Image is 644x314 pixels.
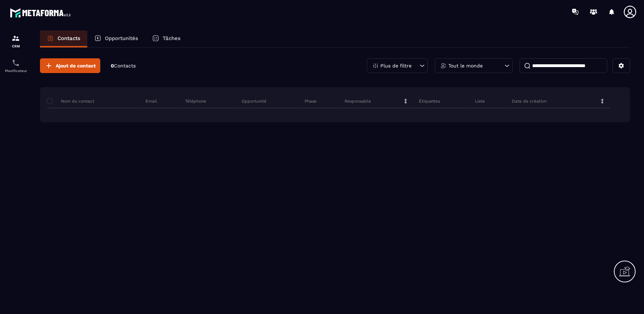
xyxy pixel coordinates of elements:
a: formationformationCRM [2,29,30,53]
p: 0 [111,63,136,69]
p: Phase [305,98,317,104]
p: Opportunité [242,98,266,104]
p: CRM [2,44,30,48]
p: Contacts [57,35,80,41]
img: formation [12,34,20,42]
p: Tâches [163,35,181,41]
img: logo [10,6,73,19]
a: schedulerschedulerPlanificateur [2,53,30,78]
p: Téléphone [185,98,206,104]
p: Liste [475,98,485,104]
a: Contacts [40,31,87,47]
span: Ajout de contact [56,62,96,69]
p: Nom du contact [47,98,94,104]
p: Tout le monde [448,63,483,68]
button: Ajout de contact [40,58,100,73]
a: Opportunités [87,31,145,47]
p: Étiquettes [419,98,440,104]
p: Responsable [345,98,371,104]
img: scheduler [12,59,20,67]
p: Plus de filtre [380,63,412,68]
a: Tâches [145,31,188,47]
p: Email [145,98,157,104]
p: Opportunités [105,35,138,41]
span: Contacts [114,63,136,68]
p: Planificateur [2,69,30,73]
p: Date de création [512,98,547,104]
